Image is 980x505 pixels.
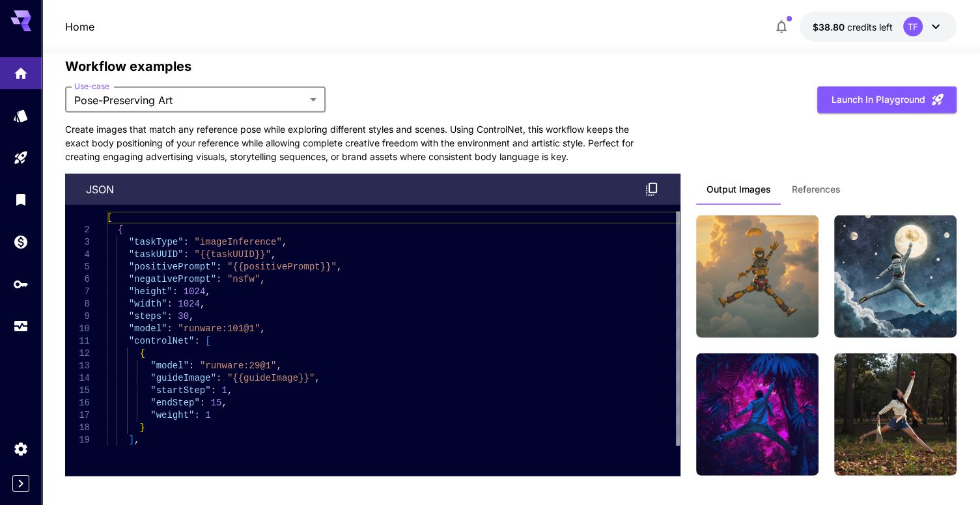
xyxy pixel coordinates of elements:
[107,212,112,223] span: [
[189,311,194,321] span: ,
[200,398,205,408] span: :
[65,422,90,434] div: 18
[227,385,232,396] span: ,
[150,385,210,396] span: "startStep"
[282,237,287,247] span: ,
[817,87,957,113] button: Launch in Playground
[13,441,29,457] div: Settings
[800,12,957,42] button: $38.7994TF
[150,361,189,371] span: "model"
[65,409,90,422] div: 17
[65,434,90,446] div: 19
[200,361,277,371] span: "runware:29@1"
[13,276,29,292] div: API Keys
[65,348,90,360] div: 12
[65,360,90,372] div: 13
[150,373,216,383] span: "guideImage"
[216,373,221,383] span: :
[13,150,29,166] div: Playground
[184,237,189,247] span: :
[65,261,90,273] div: 5
[167,311,172,321] span: :
[65,397,90,409] div: 16
[65,298,90,310] div: 8
[129,274,216,284] span: "negativePrompt"
[696,353,819,476] img: man jumping reaching a tree in the jungle, electric, vaporwave, aesthetic, lightnings, neon, retro
[903,17,923,36] div: TF
[65,286,90,298] div: 7
[134,435,139,445] span: ,
[178,323,260,334] span: "runware:101@1"
[260,323,265,334] span: ,
[222,398,227,408] span: ,
[65,323,90,335] div: 10
[227,373,315,383] span: "{{guideImage}}"
[129,323,167,334] span: "model"
[792,184,841,195] span: References
[65,212,90,224] div: 1
[65,57,957,76] p: Workflow examples
[65,19,94,34] nav: breadcrumb
[139,348,145,359] span: {
[211,385,216,396] span: :
[189,361,194,371] span: :
[205,336,210,346] span: [
[216,274,221,284] span: :
[150,398,200,408] span: "endStep"
[205,286,210,297] span: ,
[13,318,29,334] div: Usage
[211,398,222,408] span: 15
[129,237,184,247] span: "taskType"
[178,299,200,309] span: 1024
[13,191,29,208] div: Library
[173,286,178,297] span: :
[221,385,227,396] span: 1
[12,475,29,492] div: Expand sidebar
[834,215,957,338] img: astronaut in space playing with the moon, watercolor painting
[184,249,189,260] span: :
[65,385,90,397] div: 15
[194,336,199,346] span: :
[205,410,210,420] span: 1
[13,107,29,124] div: Models
[129,435,134,445] span: ]
[813,21,847,33] span: $38.80
[194,237,281,247] span: "imageInference"
[813,20,893,34] div: $38.7994
[167,323,172,334] span: :
[118,225,123,235] span: {
[178,311,189,321] span: 30
[74,81,109,92] label: Use-case
[65,249,90,261] div: 4
[65,236,90,249] div: 3
[271,249,276,260] span: ,
[13,234,29,250] div: Wallet
[13,61,29,77] div: Home
[74,92,305,108] span: Pose-Preserving Art
[194,249,271,260] span: "{{taskUUID}}"
[847,21,893,33] span: credits left
[86,182,114,197] p: json
[65,19,94,34] p: Home
[315,373,320,383] span: ,
[696,215,819,338] img: cute happy robot made of metal, skydiving, tiny parachutte on helmet, big smile, cinematic, 4K
[167,299,172,309] span: :
[65,335,90,348] div: 11
[277,361,282,371] span: ,
[260,274,265,284] span: ,
[129,299,167,309] span: "width"
[834,353,957,476] img: woman jumping happily in the forest while getting an apple, comic style
[227,274,260,284] span: "nsfw"
[150,410,194,420] span: "weight"
[129,286,173,297] span: "height"
[65,310,90,323] div: 9
[184,286,206,297] span: 1024
[139,422,145,433] span: }
[129,249,184,260] span: "taskUUID"
[129,336,195,346] span: "controlNet"
[337,262,342,272] span: ,
[200,299,205,309] span: ,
